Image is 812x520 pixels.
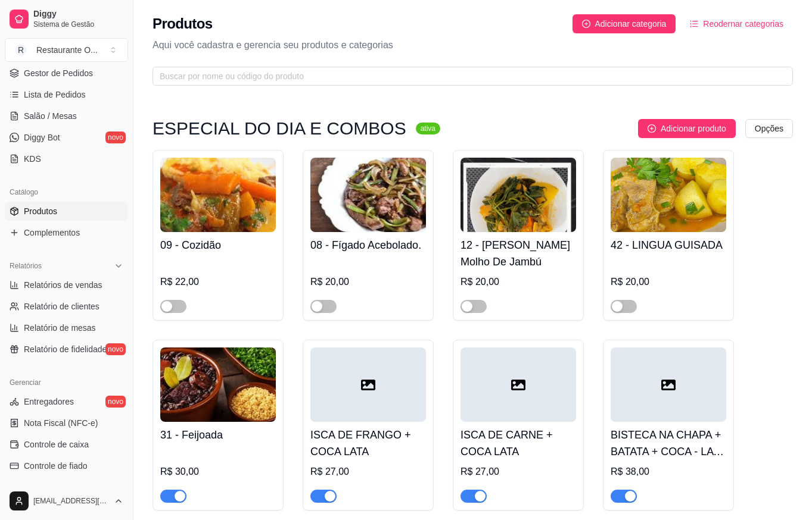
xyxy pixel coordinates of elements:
a: DiggySistema de Gestão [5,5,128,33]
span: Nota Fiscal (NFC-e) [24,417,98,429]
button: [EMAIL_ADDRESS][DOMAIN_NAME] [5,487,128,515]
a: Nota Fiscal (NFC-e) [5,414,128,433]
a: Produtos [5,202,128,221]
a: Relatório de fidelidadenovo [5,340,128,359]
a: Controle de caixa [5,435,128,454]
span: Relatórios [10,261,42,271]
h4: BISTECA NA CHAPA + BATATA + COCA - LATA 350 [611,427,726,460]
a: Entregadoresnovo [5,392,128,411]
h4: 09 - Cozidão [160,237,276,253]
div: R$ 30,00 [160,465,276,479]
a: Relatório de clientes [5,297,128,316]
button: Reodernar categorias [680,14,793,33]
span: Opções [755,122,783,135]
div: Restaurante O ... [36,44,98,56]
span: ordered-list [690,20,698,28]
sup: ativa [416,123,440,134]
h4: ISCA DE CARNE + COCA LATA [461,427,576,460]
img: product-image [461,158,576,232]
a: Relatórios de vendas [5,275,128,295]
span: plus-circle [582,20,590,28]
img: product-image [160,158,276,232]
span: Gestor de Pedidos [24,67,93,79]
div: R$ 20,00 [461,275,576,289]
a: Relatório de mesas [5,318,128,337]
h4: 31 - Feijoada [160,427,276,443]
h2: Produtos [153,14,213,33]
a: Lista de Pedidos [5,85,128,104]
img: product-image [160,347,276,422]
span: Reodernar categorias [703,17,783,30]
a: Cupons [5,478,128,497]
div: R$ 38,00 [611,465,726,479]
span: Relatório de fidelidade [24,343,107,355]
span: Adicionar categoria [595,17,667,30]
span: Sistema de Gestão [33,20,123,29]
span: Entregadores [24,396,74,408]
div: R$ 22,00 [160,275,276,289]
a: Salão / Mesas [5,106,128,126]
h3: ESPECIAL DO DIA E COMBOS [153,121,406,136]
img: product-image [310,158,426,232]
span: Diggy [33,9,123,20]
span: plus-circle [648,124,656,133]
span: KDS [24,153,41,165]
h4: 12 - [PERSON_NAME] Molho De Jambú [461,237,576,270]
div: Catálogo [5,183,128,202]
span: Relatórios de vendas [24,279,102,291]
span: Produtos [24,205,57,217]
img: product-image [611,158,726,232]
a: Controle de fiado [5,456,128,475]
div: R$ 20,00 [310,275,426,289]
span: [EMAIL_ADDRESS][DOMAIN_NAME] [33,496,109,506]
span: Lista de Pedidos [24,89,86,101]
div: R$ 27,00 [461,465,576,479]
span: Relatório de mesas [24,322,96,334]
div: Gerenciar [5,373,128,392]
span: Controle de fiado [24,460,88,472]
h4: ISCA DE FRANGO + COCA LATA [310,427,426,460]
span: Salão / Mesas [24,110,77,122]
button: Adicionar categoria [573,14,676,33]
span: R [15,44,27,56]
div: R$ 27,00 [310,465,426,479]
a: Complementos [5,223,128,242]
a: KDS [5,149,128,168]
button: Select a team [5,38,128,62]
span: Cupons [24,481,52,493]
span: Complementos [24,227,80,239]
a: Gestor de Pedidos [5,64,128,83]
p: Aqui você cadastra e gerencia seu produtos e categorias [153,38,793,52]
h4: 42 - LINGUA GUISADA [611,237,726,253]
button: Opções [745,119,793,138]
span: Adicionar produto [661,122,726,135]
span: Relatório de clientes [24,300,99,312]
h4: 08 - Fígado Acebolado. [310,237,426,253]
a: Diggy Botnovo [5,128,128,147]
button: Adicionar produto [638,119,736,138]
span: Diggy Bot [24,131,60,143]
span: Controle de caixa [24,438,89,450]
div: R$ 20,00 [611,275,726,289]
input: Buscar por nome ou código do produto [160,70,776,83]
